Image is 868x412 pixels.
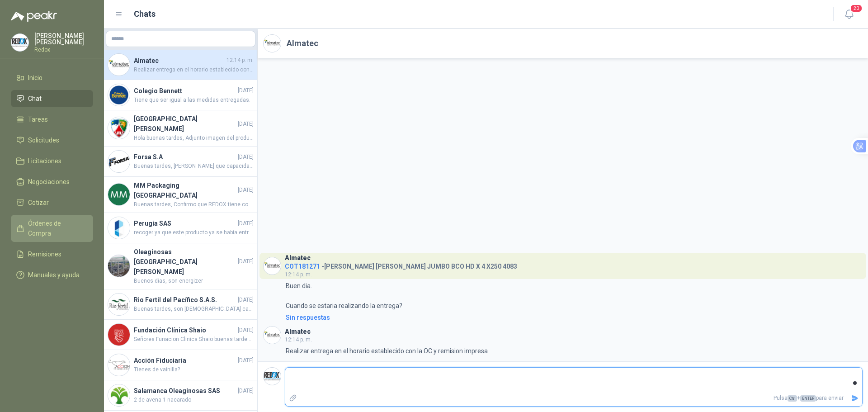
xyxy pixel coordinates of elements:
img: Company Logo [264,35,281,52]
a: Sin respuestas [284,313,863,322]
img: Company Logo [108,354,130,376]
span: 20 [850,4,863,13]
p: Redox [34,47,93,52]
a: Company LogoAlmatec12:14 p. m.Realizar entrega en el horario establecido con la OC y remision imp... [104,50,257,80]
p: Buen dia. Cuando se estaria realizando la entrega? [286,281,402,311]
p: Realizar entrega en el horario establecido con la OC y remision impresa [286,346,488,356]
a: Company LogoOleaginosas [GEOGRAPHIC_DATA][PERSON_NAME][DATE]Buenos dias, son energizer [104,243,257,289]
span: [DATE] [238,326,254,335]
span: Chat [28,94,42,104]
p: [PERSON_NAME] [PERSON_NAME] [34,33,93,45]
span: Tareas [28,114,48,124]
h4: Colegio Bennett [134,86,236,96]
a: Cotizar [11,194,93,211]
span: Tienes de vainilla? [134,365,254,374]
img: Company Logo [108,54,130,76]
img: Logo peakr [11,11,57,22]
a: Company LogoFundación Clínica Shaio[DATE]Señores Funacion Clinica Shaio buenas tardes, Quiero inf... [104,320,257,350]
h4: MM Packaging [GEOGRAPHIC_DATA] [134,180,236,200]
a: Company LogoMM Packaging [GEOGRAPHIC_DATA][DATE]Buenas tardes, Confirmo que REDOX tiene como mont... [104,177,257,213]
a: Solicitudes [11,132,93,149]
h1: Chats [134,8,156,20]
h4: Forsa S.A [134,152,236,162]
span: [DATE] [238,257,254,266]
h2: Almatec [287,37,318,50]
a: Company LogoColegio Bennett[DATE]Tiene que ser igual a las medidas entregadas. [104,80,257,110]
img: Company Logo [108,324,130,346]
span: [DATE] [238,356,254,365]
span: Órdenes de Compra [28,218,85,238]
a: Tareas [11,111,93,128]
a: Chat [11,90,93,107]
img: Company Logo [108,294,130,315]
span: Buenos dias, son energizer [134,277,254,285]
img: Company Logo [108,255,130,277]
img: Company Logo [11,34,28,51]
button: 20 [841,6,857,23]
span: [DATE] [238,186,254,194]
span: 12:14 p. m. [226,56,254,65]
a: Inicio [11,69,93,86]
img: Company Logo [264,368,281,385]
span: Inicio [28,73,42,83]
a: Licitaciones [11,152,93,170]
span: Realizar entrega en el horario establecido con la OC y remision impresa [134,66,254,74]
img: Company Logo [108,117,130,139]
span: Solicitudes [28,135,59,145]
a: Órdenes de Compra [11,215,93,242]
a: Company LogoSalamanca Oleaginosas SAS[DATE]2 de avena 1 nacarado [104,380,257,411]
h4: Salamanca Oleaginosas SAS [134,386,236,396]
h4: Fundación Clínica Shaio [134,325,236,335]
h3: Almatec [285,329,311,334]
h3: Almatec [285,256,311,260]
p: Pulsa + para enviar [301,390,848,406]
span: Hola buenas tardes, Adjunto imagen del producto cotizado [134,134,254,142]
h4: Rio Fertil del Pacífico S.A.S. [134,295,236,305]
span: Buenas tardes, son [DEMOGRAPHIC_DATA] cajas [134,305,254,313]
a: Manuales y ayuda [11,266,93,284]
a: Company LogoPerugia SAS[DATE]recoger ya que este producto ya se habia entregado y facturado. [104,213,257,243]
img: Company Logo [264,257,281,275]
span: 2 de avena 1 nacarado [134,396,254,404]
span: ENTER [800,395,816,402]
span: Licitaciones [28,156,61,166]
a: Company LogoRio Fertil del Pacífico S.A.S.[DATE]Buenas tardes, son [DEMOGRAPHIC_DATA] cajas [104,289,257,320]
span: Señores Funacion Clinica Shaio buenas tardes, Quiero informarles que estoy muy atenta a esta adju... [134,335,254,344]
h4: - [PERSON_NAME] [PERSON_NAME] JUMBO BCO HD X 4 X250 4083 [285,260,517,269]
img: Company Logo [108,151,130,172]
span: Tiene que ser igual a las medidas entregadas. [134,96,254,104]
img: Company Logo [108,384,130,406]
h4: Acción Fiduciaria [134,355,236,365]
div: Sin respuestas [286,313,330,322]
button: Enviar [847,390,862,406]
span: recoger ya que este producto ya se habia entregado y facturado. [134,228,254,237]
img: Company Logo [108,84,130,106]
span: [DATE] [238,153,254,161]
a: Negociaciones [11,173,93,190]
span: COT181271 [285,263,320,270]
h4: Perugia SAS [134,218,236,228]
span: [DATE] [238,120,254,128]
label: Adjuntar archivos [285,390,301,406]
span: Cotizar [28,198,49,208]
a: Company LogoForsa S.A[DATE]Buenas tardes, [PERSON_NAME] que capacidad de hojas tiene esta cosedor... [104,147,257,177]
span: 12:14 p. m. [285,336,312,343]
span: 12:14 p. m. [285,271,312,278]
span: Negociaciones [28,177,70,187]
h4: Oleaginosas [GEOGRAPHIC_DATA][PERSON_NAME] [134,247,236,277]
img: Company Logo [108,184,130,205]
span: Buenas tardes, Confirmo que REDOX tiene como monto minimo de despacho a partir de $150.000 en ade... [134,200,254,209]
span: Buenas tardes, [PERSON_NAME] que capacidad de hojas tiene esta cosedora muchas gracias [134,162,254,170]
h4: [GEOGRAPHIC_DATA][PERSON_NAME] [134,114,236,134]
span: Remisiones [28,249,61,259]
span: [DATE] [238,387,254,395]
span: [DATE] [238,296,254,304]
a: Remisiones [11,246,93,263]
span: [DATE] [238,219,254,228]
a: Company Logo[GEOGRAPHIC_DATA][PERSON_NAME][DATE]Hola buenas tardes, Adjunto imagen del producto c... [104,110,257,147]
img: Company Logo [108,217,130,239]
span: Ctrl [788,395,797,402]
span: Manuales y ayuda [28,270,80,280]
span: [DATE] [238,86,254,95]
a: Company LogoAcción Fiduciaria[DATE]Tienes de vainilla? [104,350,257,380]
